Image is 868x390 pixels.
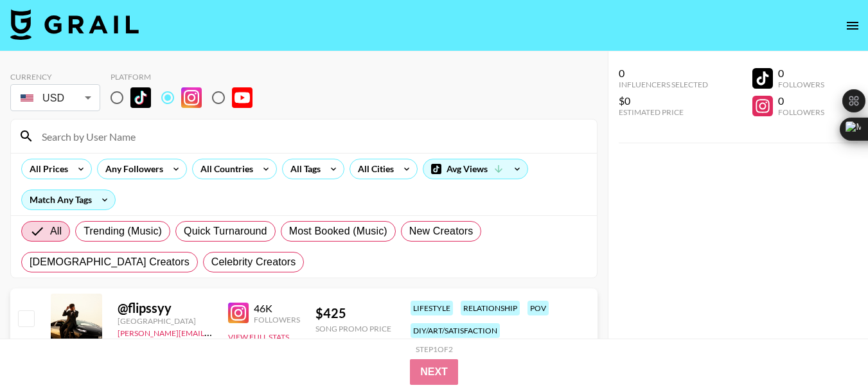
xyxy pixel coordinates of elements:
span: New Creators [409,224,474,239]
a: [PERSON_NAME][EMAIL_ADDRESS][DOMAIN_NAME] [118,326,308,338]
div: pov [527,301,549,315]
img: YouTube [232,87,252,108]
div: Song Promo Price [315,324,391,333]
span: Trending (Music) [84,224,162,239]
div: Match Any Tags [22,190,115,209]
div: All Tags [283,159,323,179]
iframe: Drift Widget Chat Controller [804,326,853,375]
img: Grail Talent [10,9,139,40]
div: lifestyle [411,301,453,315]
button: open drawer [840,13,865,39]
div: Any Followers [98,159,166,179]
div: Avg Views [423,159,527,179]
div: relationship [461,301,520,315]
span: Celebrity Creators [211,254,296,270]
div: [GEOGRAPHIC_DATA] [118,316,213,326]
div: @ flipssyy [118,300,213,316]
div: 0 [778,67,824,80]
div: Platform [111,72,263,82]
div: $0 [619,94,708,107]
span: [DEMOGRAPHIC_DATA] Creators [30,254,190,270]
div: Influencers Selected [619,80,708,89]
div: 0 [778,94,824,107]
div: All Countries [193,159,256,179]
span: All [50,224,62,239]
button: View Full Stats [228,332,289,342]
input: Search by User Name [34,126,589,146]
div: Currency [10,72,100,82]
div: Followers [778,80,824,89]
div: $ 425 [315,305,391,321]
div: All Prices [22,159,71,179]
span: Most Booked (Music) [289,224,387,239]
div: Step 1 of 2 [416,344,453,354]
div: 46K [254,302,300,315]
img: Instagram [181,87,202,108]
div: Followers [254,315,300,324]
div: USD [13,87,98,109]
button: Next [410,359,458,385]
div: 0 [619,67,708,80]
div: All Cities [350,159,396,179]
div: Estimated Price [619,107,708,117]
span: Quick Turnaround [184,224,267,239]
img: TikTok [130,87,151,108]
div: diy/art/satisfaction [411,323,500,338]
div: Followers [778,107,824,117]
img: Instagram [228,303,249,323]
